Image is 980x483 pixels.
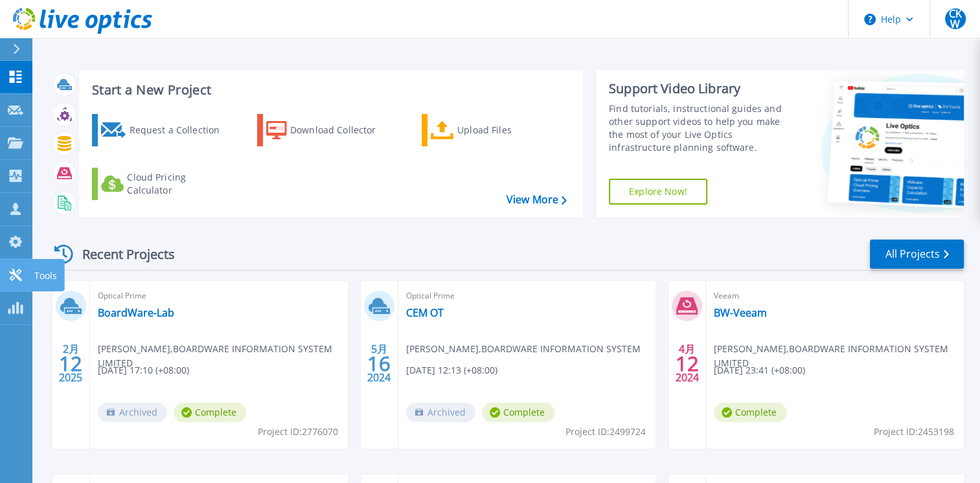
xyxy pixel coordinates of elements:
[406,342,641,356] span: [PERSON_NAME] , BOARDWARE INFORMATION SYSTEM
[406,363,497,377] span: [DATE] 12:13 (+08:00)
[482,403,554,422] span: Complete
[874,425,954,439] span: Project ID: 2453198
[714,403,786,422] span: Complete
[127,171,231,197] div: Cloud Pricing Calculator
[507,194,567,206] a: View More
[290,117,394,143] div: Download Collector
[257,114,402,146] a: Download Collector
[367,340,391,387] div: 5月 2024
[50,238,192,270] div: Recent Projects
[870,240,964,269] a: All Projects
[675,340,700,387] div: 4月 2024
[609,179,707,205] a: Explore Now!
[258,425,338,439] span: Project ID: 2776070
[98,306,174,319] a: BoardWare-Lab
[406,403,475,422] span: Archived
[676,358,699,369] span: 12
[98,342,348,370] span: [PERSON_NAME] , BOARDWARE INFORMATION SYSTEM LIMITED
[406,289,648,303] span: Optical Prime
[609,102,793,154] div: Find tutorials, instructional guides and other support videos to help you make the most of your L...
[92,83,566,97] h3: Start a New Project
[367,358,391,369] span: 16
[565,425,646,439] span: Project ID: 2499724
[98,289,340,303] span: Optical Prime
[945,8,966,29] span: CKW
[406,306,444,319] a: CEM OT
[457,117,561,143] div: Upload Files
[98,403,167,422] span: Archived
[609,80,793,97] div: Support Video Library
[714,342,964,370] span: [PERSON_NAME] , BOARDWARE INFORMATION SYSTEM LIMITED
[58,340,83,387] div: 2月 2025
[714,363,805,377] span: [DATE] 23:41 (+08:00)
[98,363,189,377] span: [DATE] 17:10 (+08:00)
[92,114,236,146] a: Request a Collection
[714,306,767,319] a: BW-Veeam
[422,114,566,146] a: Upload Files
[59,358,82,369] span: 12
[92,168,236,200] a: Cloud Pricing Calculator
[34,259,57,293] p: Tools
[714,289,956,303] span: Veeam
[174,403,246,422] span: Complete
[129,117,233,143] div: Request a Collection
